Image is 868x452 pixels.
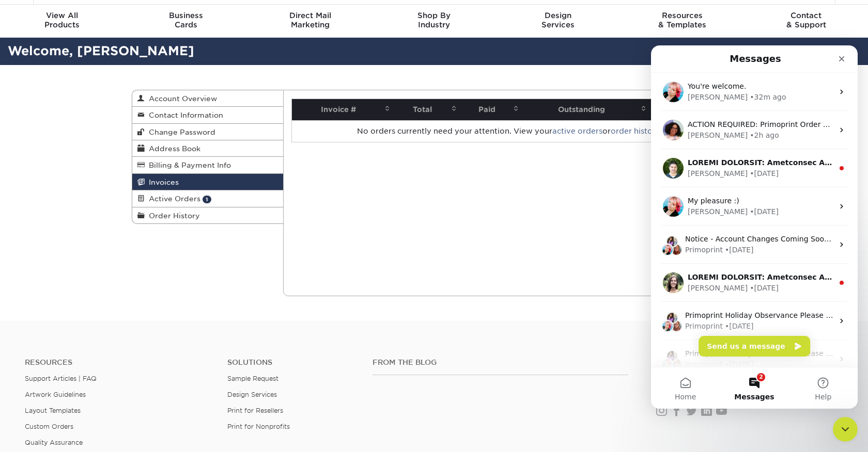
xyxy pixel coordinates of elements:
a: Layout Templates [25,407,81,414]
a: order history [611,127,660,135]
button: Send us a message [48,290,159,311]
h4: From the Blog [373,358,628,367]
span: Home [24,348,45,355]
a: BusinessCards [124,5,248,38]
span: Billing & Payment Info [145,161,231,169]
span: Shop By [372,11,496,20]
div: • [DATE] [74,314,103,325]
div: Industry [372,11,496,29]
div: Services [496,11,620,29]
a: Active Orders 1 [132,190,283,207]
span: 1 [203,196,211,203]
span: Order History [145,212,200,220]
button: Messages [69,322,137,363]
th: Invoice # [292,99,394,120]
a: Contact& Support [744,5,868,38]
a: Print for Resellers [227,407,283,414]
div: & Templates [620,11,744,29]
span: Direct Mail [248,11,372,20]
span: Help [164,348,180,355]
a: Direct MailMarketing [248,5,372,38]
span: Design [496,11,620,20]
img: Erica avatar [15,304,27,317]
span: Messages [83,348,123,355]
iframe: Intercom live chat [651,45,858,409]
span: Resources [620,11,744,20]
div: • [DATE] [74,276,103,286]
div: Marketing [248,11,372,29]
a: Invoices [132,174,283,190]
a: Change Password [132,124,283,140]
a: Design Services [227,391,277,398]
span: Address Book [145,144,200,153]
button: Help [138,322,207,363]
div: Cards [124,11,248,29]
a: active orders [552,127,602,135]
a: Shop ByIndustry [372,5,496,38]
span: Account Overview [145,94,217,103]
a: Resources& Templates [620,5,744,38]
a: Account Overview [132,90,283,107]
img: Jenny avatar [10,313,23,325]
iframe: Intercom live chat [833,417,858,442]
img: JenM avatar [19,313,32,325]
a: Support Articles | FAQ [25,375,97,382]
span: Invoices [145,178,179,186]
th: Outstanding [522,99,649,120]
span: Business [124,11,248,20]
a: Address Book [132,140,283,157]
div: Primoprint [34,276,72,286]
th: Total [393,99,460,120]
div: Primoprint [34,314,72,325]
a: Sample Request [227,375,278,382]
div: & Support [744,11,868,29]
span: Active Orders [145,195,200,203]
h4: Solutions [227,358,357,367]
span: Change Password [145,128,215,136]
h4: Resources [25,358,212,367]
td: No orders currently need your attention. View your or . [292,120,728,142]
th: Paid [460,99,522,120]
a: Billing & Payment Info [132,157,283,173]
a: Print for Nonprofits [227,423,290,430]
a: Artwork Guidelines [25,391,86,398]
span: Contact Information [145,111,223,119]
span: Contact [744,11,868,20]
a: Order History [132,207,283,223]
th: Status [649,99,727,120]
a: DesignServices [496,5,620,38]
a: Contact Information [132,107,283,123]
